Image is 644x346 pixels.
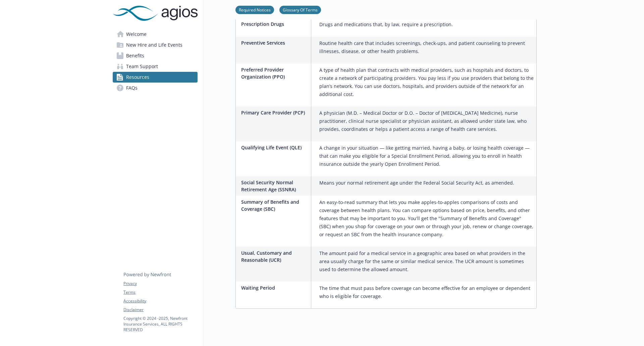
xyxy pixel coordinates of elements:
p: Means your normal retirement age under the Federal Social Security Act, as amended. [319,179,514,187]
p: Qualifying Life Event (QLE) [241,144,308,151]
span: Team Support [126,61,158,72]
p: A physician (M.D. – Medical Doctor or D.O. – Doctor of [MEDICAL_DATA] Medicine), nurse practition... [319,109,534,133]
a: New Hire and Life Events [113,40,198,50]
p: The time that must pass before coverage can become effective for an employee or dependent who is ... [319,284,534,300]
p: Usual, Customary and Reasonable (UCR) [241,249,308,263]
p: A type of health plan that contracts with medical providers, such as hospitals and doctors, to cr... [319,66,534,98]
a: Terms [123,289,197,295]
a: Required Notices [235,6,274,13]
p: Copyright © 2024 - 2025 , Newfront Insurance Services, ALL RIGHTS RESERVED [123,315,197,333]
span: Welcome [126,29,147,40]
span: FAQs [126,83,138,93]
p: An easy-to-read summary that lets you make apples-to-apples comparisons of costs and coverage bet... [319,198,534,239]
p: Routine health care that includes screenings, check-ups, and patient counseling to prevent illnes... [319,39,534,55]
a: Team Support [113,61,198,72]
p: Prescription Drugs [241,20,308,28]
a: FAQs [113,83,198,93]
a: Accessibility [123,298,197,304]
p: Drugs and medications that, by law, require a prescription. [319,20,453,29]
p: Primary Care Provider (PCP) [241,109,308,116]
p: Waiting Period [241,284,308,291]
a: Glossary Of Terms [279,6,321,13]
p: A change in your situation — like getting married, having a baby, or losing health coverage — tha... [319,144,534,168]
span: Benefits [126,50,144,61]
a: Welcome [113,29,198,40]
a: Resources [113,72,198,83]
a: Disclaimer [123,307,197,313]
a: Privacy [123,281,197,287]
p: Preventive Services [241,39,308,46]
span: New Hire and Life Events [126,40,182,50]
a: Benefits [113,50,198,61]
p: Summary of Benefits and Coverage (SBC) [241,198,308,212]
p: Social Security Normal Retirement Age (SSNRA) [241,179,308,193]
span: Resources [126,72,149,83]
p: Preferred Provider Organization (PPO) [241,66,308,80]
p: The amount paid for a medical service in a geographic area based on what providers in the area us... [319,249,534,274]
